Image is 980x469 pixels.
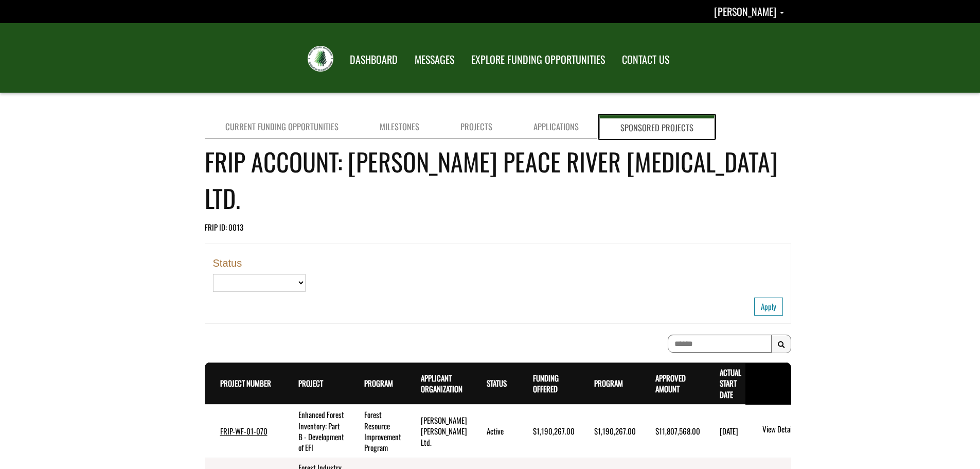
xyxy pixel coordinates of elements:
a: CONTACT US [614,47,677,73]
label: Status [213,257,306,269]
td: Active [471,405,518,458]
a: Gordon Whitmore [714,4,784,19]
span: [PERSON_NAME] [714,4,776,19]
a: DASHBOARD [342,47,405,73]
a: Projects [440,115,513,138]
a: Applications [513,115,599,138]
a: View Details [762,424,843,436]
a: Funding Offered [533,372,559,394]
td: FRIP-WF-01-070 [205,405,283,458]
button: Apply [754,298,783,316]
h4: FRIP Account: [PERSON_NAME] Peace River [MEDICAL_DATA] Ltd. [205,143,791,216]
a: EXPLORE FUNDING OPPORTUNITIES [464,47,613,73]
img: FRIAA Submissions Portal [308,46,333,72]
a: Approved Amount [655,372,686,394]
td: 8/24/2023 [704,405,745,458]
td: $1,190,267.00 [579,405,640,458]
a: Current Funding Opportunities [205,115,359,138]
div: FRIP ID: 0013 [205,222,791,233]
td: Enhanced Forest Inventory: Part B - Development of EFI [283,405,349,458]
a: Project Number [220,377,271,389]
td: West Fraser Mills Ltd. [405,405,471,458]
a: Actual Start Date [720,367,741,400]
a: MESSAGES [407,47,462,73]
td: action menu [745,405,847,458]
a: Program [594,377,623,389]
nav: Main Navigation [341,44,677,73]
a: Program [364,377,393,389]
a: Project [298,377,323,389]
a: Sponsored Projects [599,115,715,138]
a: Applicant Organization [421,372,462,394]
a: Milestones [359,115,440,138]
td: $11,807,568.00 [640,405,704,458]
a: FRIP-WF-01-070 [220,425,268,437]
button: Search Results [771,335,791,353]
td: $1,190,267.00 [518,405,579,458]
time: [DATE] [720,425,738,437]
a: Status [487,377,507,389]
td: Forest Resource Improvement Program [349,405,405,458]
